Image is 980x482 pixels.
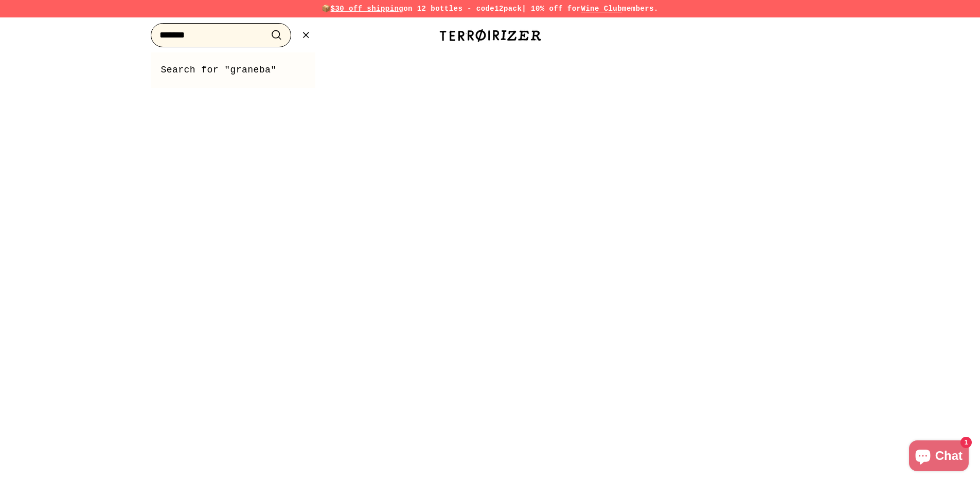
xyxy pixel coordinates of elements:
p: 📦 on 12 bottles - code | 10% off for members. [125,3,856,14]
span: $30 off shipping [331,5,404,13]
inbox-online-store-chat: Shopify online store chat [906,440,972,474]
a: Wine Club [581,5,622,13]
strong: 12pack [494,5,522,13]
a: Search for "graneba" [161,63,305,78]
